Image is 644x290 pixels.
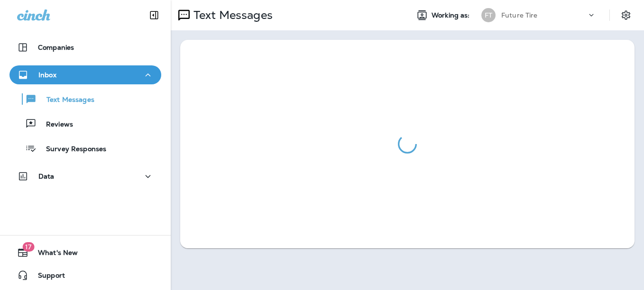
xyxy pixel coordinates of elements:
span: 17 [22,242,34,252]
p: Text Messages [37,96,94,105]
p: Survey Responses [37,145,106,154]
button: Companies [9,38,161,57]
button: Text Messages [9,89,161,109]
button: Reviews [9,114,161,134]
button: Collapse Sidebar [141,6,167,25]
span: What's New [28,249,78,260]
p: Companies [38,44,74,51]
p: Inbox [38,71,56,79]
p: Text Messages [190,8,273,22]
p: Future Tire [501,11,538,19]
span: Support [28,272,65,283]
button: Support [9,266,161,285]
p: Reviews [37,120,73,129]
button: 17What's New [9,243,161,262]
p: Data [38,172,55,180]
button: Settings [617,7,635,24]
button: Survey Responses [9,138,161,158]
div: FT [481,8,496,22]
button: Inbox [9,65,161,84]
span: Working as: [432,11,472,19]
button: Data [9,167,161,186]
